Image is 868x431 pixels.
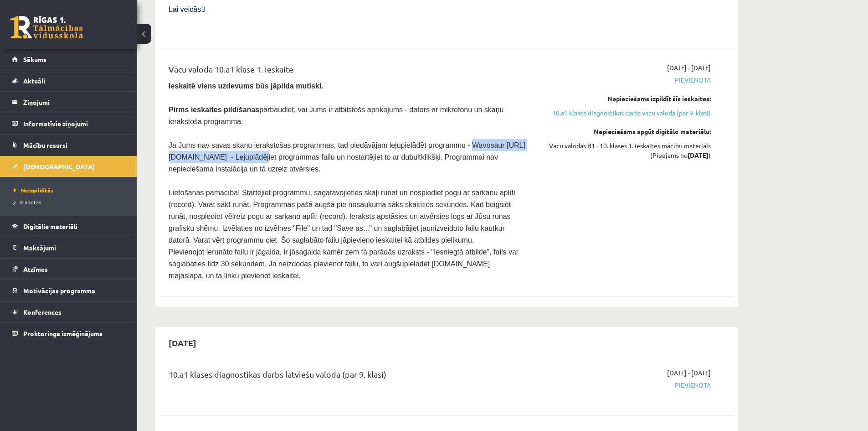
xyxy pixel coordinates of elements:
span: Ja Jums nav savas skaņu ierakstošas programmas, tad piedāvājam lejupielādēt programmu - Wavosaur ... [169,141,525,173]
span: [DATE] - [DATE] [667,63,711,73]
span: Aktuāli [23,77,45,85]
span: Lietošanas pamācība! Startējiet programmu, sagatavojieties skaļi runāt un nospiediet pogu ar sark... [169,189,515,244]
strong: [DATE] [688,151,709,159]
div: Nepieciešams izpildīt šīs ieskaites: [539,94,711,104]
span: Motivācijas programma [23,286,95,295]
span: Mācību resursi [23,141,67,149]
a: Aktuāli [12,70,125,91]
span: Pievienota [539,75,711,85]
a: Atzīmes [12,259,125,280]
a: Maksājumi [12,237,125,258]
span: [DEMOGRAPHIC_DATA] [23,162,95,171]
a: Konferences [12,301,125,322]
a: Mācību resursi [12,135,125,156]
h2: [DATE] [159,332,205,353]
a: Sākums [12,49,125,70]
span: Pievienota [539,380,711,390]
legend: Ziņojumi [23,92,125,113]
span: Neizpildītās [14,187,53,194]
a: Motivācijas programma [12,280,125,301]
span: J [203,5,206,13]
legend: Maksājumi [23,237,125,258]
div: Vācu valodas B1 - 10. klases 1. ieskaites mācību materiāls (Pieejams no ) [539,141,711,160]
a: Neizpildītās [14,186,128,194]
a: Izlabotās [14,198,128,206]
div: Nepieciešams apgūt digitālo materiālu: [539,127,711,136]
a: [DEMOGRAPHIC_DATA] [12,156,125,177]
a: Ziņojumi [12,92,125,113]
span: Atzīmes [23,265,48,273]
span: [DATE] - [DATE] [667,368,711,378]
span: Proktoringa izmēģinājums [23,329,103,338]
span: Konferences [23,308,62,316]
legend: Informatīvie ziņojumi [23,113,125,134]
a: Rīgas 1. Tālmācības vidusskola [10,16,83,39]
a: 10.a1 klases diagnostikas darbs vācu valodā (par 9. klasi) [539,108,711,118]
span: Digitālie materiāli [23,222,77,230]
a: Proktoringa izmēģinājums [12,323,125,344]
span: pārbaudiet, vai Jums ir atbilstošs aprīkojums - dators ar mikrofonu un skaņu ierakstoša programma. [169,106,503,125]
strong: Ieskaitē viens uzdevums būs jāpilda mutiski. [169,82,324,90]
span: Sākums [23,55,46,63]
strong: Pirms ieskaites pildīšanas [169,106,259,114]
a: Digitālie materiāli [12,216,125,237]
span: Lai veicās! [169,5,203,13]
div: 10.a1 klases diagnostikas darbs latviešu valodā (par 9. klasi) [169,368,525,385]
a: Informatīvie ziņojumi [12,113,125,134]
span: Izlabotās [14,198,41,206]
div: Vācu valoda 10.a1 klase 1. ieskaite [169,63,525,80]
span: Pievienojot ierunāto failu ir jāgaida, ir jāsagaida kamēr zem tā parādās uzraksts - "Iesniegtā at... [169,248,519,280]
